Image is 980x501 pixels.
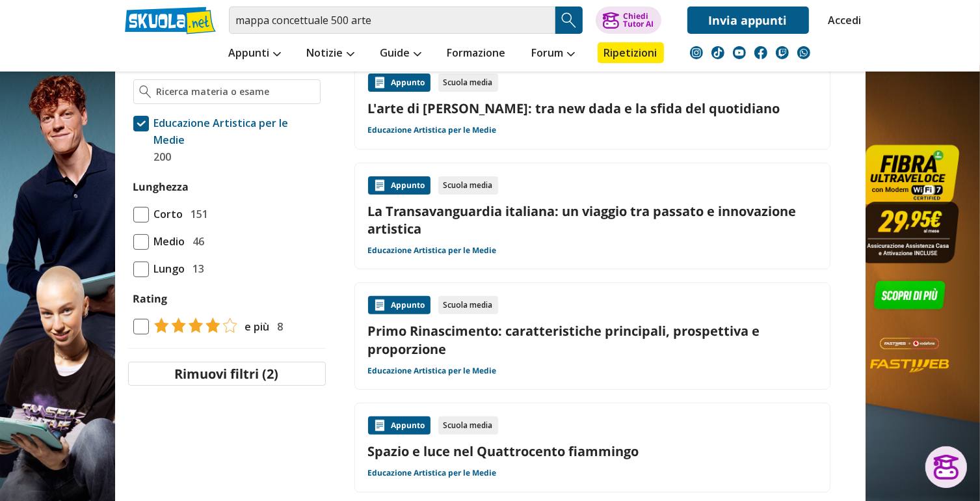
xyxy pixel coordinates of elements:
span: 13 [188,260,205,277]
a: La Transavanguardia italiana: un viaggio tra passato e innovazione artistica [368,202,817,237]
a: Guide [377,42,425,66]
div: Scuola media [438,74,498,92]
label: Lunghezza [133,180,189,194]
a: Ripetizioni [598,42,664,63]
a: Primo Rinascimento: caratteristiche principali, prospettiva e proporzione [368,322,817,357]
img: instagram [690,46,703,59]
img: Appunti contenuto [373,299,386,312]
a: Educazione Artistica per le Medie [368,125,497,135]
div: Chiedi Tutor AI [623,12,654,28]
div: Appunto [368,176,430,195]
img: WhatsApp [797,46,810,59]
span: 46 [188,233,205,250]
img: twitch [776,46,789,59]
img: Appunti contenuto [373,179,386,192]
a: Notizie [304,42,358,66]
img: tasso di risposta 4+ [149,318,237,333]
span: 8 [272,318,284,335]
a: Educazione Artistica per le Medie [368,245,497,256]
img: tiktok [711,46,724,59]
div: Scuola media [438,176,498,195]
a: Appunti [226,42,284,66]
a: Spazio e luce nel Quattrocento fiammingo [368,442,817,460]
a: Formazione [444,42,509,66]
div: Scuola media [438,296,498,314]
button: Rimuovi filtri (2) [128,362,326,386]
span: Medio [149,233,185,250]
a: L'arte di [PERSON_NAME]: tra new dada e la sfida del quotidiano [368,100,817,117]
div: Appunto [368,74,430,92]
img: Ricerca materia o esame [139,85,152,98]
input: Cerca appunti, riassunti o versioni [229,7,555,34]
img: Appunti contenuto [373,76,386,89]
input: Ricerca materia o esame [156,85,314,98]
button: ChiediTutor AI [596,7,661,34]
span: 151 [186,206,209,223]
span: Lungo [149,260,185,277]
span: Corto [149,206,183,223]
span: Educazione Artistica per le Medie [149,115,321,148]
a: Accedi [828,7,856,34]
span: 200 [149,148,172,165]
a: Educazione Artistica per le Medie [368,366,497,376]
div: Scuola media [438,416,498,435]
label: Rating [133,290,321,307]
a: Forum [529,42,578,66]
img: Appunti contenuto [373,419,386,432]
a: Educazione Artistica per le Medie [368,468,497,478]
span: e più [240,318,270,335]
div: Appunto [368,416,430,435]
img: Cerca appunti, riassunti o versioni [559,10,579,30]
img: youtube [733,46,746,59]
img: facebook [754,46,767,59]
div: Appunto [368,296,430,314]
a: Invia appunti [687,7,809,34]
button: Search Button [555,7,583,34]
